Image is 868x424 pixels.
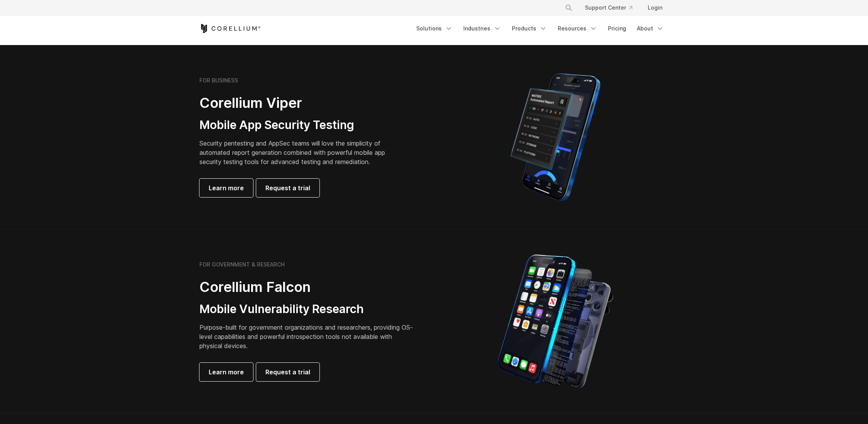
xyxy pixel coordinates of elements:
a: Learn more [199,363,253,381]
a: Solutions [412,22,457,35]
div: Navigation Menu [556,1,669,15]
h3: Mobile Vulnerability Research [199,302,415,317]
a: Request a trial [256,363,319,381]
a: Corellium Home [199,24,261,33]
span: Request a trial [265,367,310,377]
a: Products [507,22,552,35]
p: Purpose-built for government organizations and researchers, providing OS-level capabilities and p... [199,323,415,350]
button: Search [562,1,576,15]
img: Corellium MATRIX automated report on iPhone showing app vulnerability test results across securit... [497,70,613,204]
a: Request a trial [256,179,319,197]
h2: Corellium Viper [199,94,397,112]
a: Resources [553,22,602,35]
a: Learn more [199,179,253,197]
a: Support Center [579,1,638,15]
h6: FOR BUSINESS [199,77,238,84]
a: About [632,22,669,35]
span: Learn more [209,183,244,193]
a: Pricing [603,22,631,35]
a: Industries [459,22,506,35]
img: iPhone model separated into the mechanics used to build the physical device. [497,254,613,389]
a: Login [642,1,669,15]
h6: FOR GOVERNMENT & RESEARCH [199,261,285,268]
p: Security pentesting and AppSec teams will love the simplicity of automated report generation comb... [199,139,397,166]
h2: Corellium Falcon [199,278,415,296]
span: Learn more [209,367,244,377]
h3: Mobile App Security Testing [199,118,397,132]
span: Request a trial [265,183,310,193]
div: Navigation Menu [412,22,669,35]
